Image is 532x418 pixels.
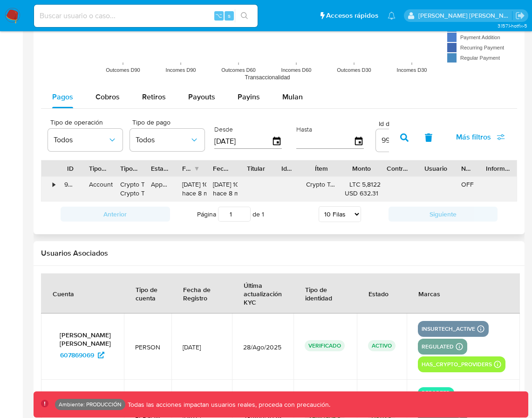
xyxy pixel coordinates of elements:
[125,400,330,409] p: Todas las acciones impactan usuarios reales, proceda con precaución.
[388,12,396,20] a: Notificaciones
[215,11,222,20] span: ⌥
[228,11,231,20] span: s
[326,11,378,21] span: Accesos rápidos
[418,11,512,20] p: mauro.ibarra@mercadolibre.com
[515,11,525,21] a: Salir
[59,403,122,406] p: Ambiente: PRODUCCIÓN
[235,9,254,22] button: search-icon
[34,10,258,22] input: Buscar usuario o caso...
[41,249,517,258] h2: Usuarios Asociados
[498,22,527,29] span: 3.157.1-hotfix-5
